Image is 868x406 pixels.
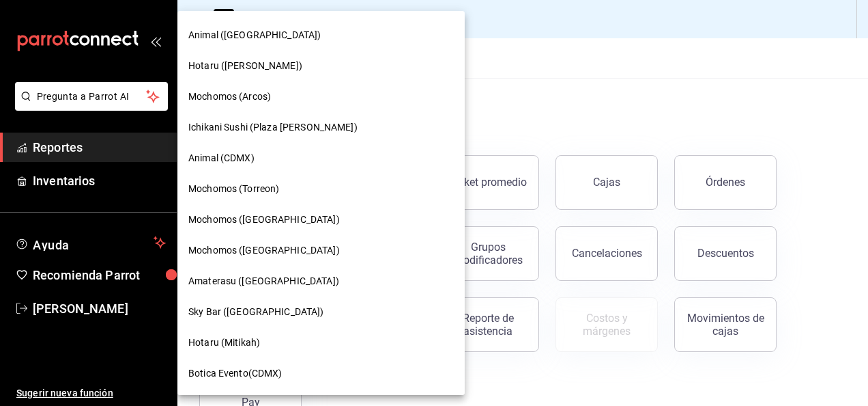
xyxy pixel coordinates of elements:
[188,274,339,288] span: Amaterasu ([GEOGRAPHIC_DATA])
[188,213,340,227] span: Mochomos ([GEOGRAPHIC_DATA])
[188,243,340,258] span: Mochomos ([GEOGRAPHIC_DATA])
[177,143,465,174] div: Animal (CDMX)
[177,266,465,297] div: Amaterasu ([GEOGRAPHIC_DATA])
[177,327,465,358] div: Hotaru (Mitikah)
[188,151,255,165] span: Animal (CDMX)
[177,112,465,143] div: Ichikani Sushi (Plaza [PERSON_NAME])
[188,305,324,319] span: Sky Bar ([GEOGRAPHIC_DATA])
[177,174,465,204] div: Mochomos (Torreon)
[177,81,465,112] div: Mochomos (Arcos)
[177,51,465,81] div: Hotaru ([PERSON_NAME])
[188,59,302,73] span: Hotaru ([PERSON_NAME])
[177,20,465,51] div: Animal ([GEOGRAPHIC_DATA])
[188,120,358,135] span: Ichikani Sushi (Plaza [PERSON_NAME])
[188,90,271,104] span: Mochomos (Arcos)
[177,358,465,389] div: Botica Evento(CDMX)
[177,204,465,235] div: Mochomos ([GEOGRAPHIC_DATA])
[188,336,260,350] span: Hotaru (Mitikah)
[188,182,279,196] span: Mochomos (Torreon)
[177,297,465,327] div: Sky Bar ([GEOGRAPHIC_DATA])
[177,235,465,266] div: Mochomos ([GEOGRAPHIC_DATA])
[188,366,283,381] span: Botica Evento(CDMX)
[188,28,321,42] span: Animal ([GEOGRAPHIC_DATA])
